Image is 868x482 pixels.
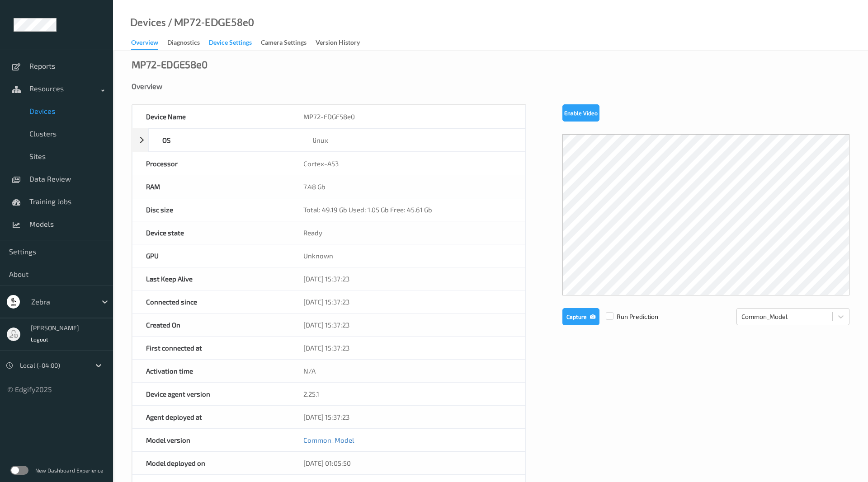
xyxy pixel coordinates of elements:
[132,360,290,382] div: Activation time
[132,244,290,267] div: GPU
[132,175,290,198] div: RAM
[132,406,290,428] div: Agent deployed at
[132,452,290,474] div: Model deployed on
[167,38,200,49] div: Diagnostics
[290,290,526,313] div: [DATE] 15:37:23
[562,104,599,122] button: Enable Video
[149,129,299,151] div: OS
[131,38,158,50] div: Overview
[132,82,849,91] div: Overview
[132,337,290,359] div: First connected at
[132,198,290,221] div: Disc size
[209,38,252,49] div: Device Settings
[261,38,307,49] div: Camera Settings
[132,429,290,451] div: Model version
[132,383,290,405] div: Device agent version
[167,37,209,49] a: Diagnostics
[316,37,369,49] a: Version History
[290,221,526,244] div: Ready
[132,128,526,152] div: OSlinux
[316,38,360,49] div: Version History
[132,105,290,128] div: Device Name
[132,314,290,336] div: Created On
[290,452,526,474] div: [DATE] 01:05:50
[290,360,526,382] div: N/A
[261,37,316,49] a: Camera Settings
[290,383,526,405] div: 2.25.1
[132,152,290,175] div: Processor
[562,308,599,325] button: Capture
[303,436,354,444] a: Common_Model
[290,244,526,267] div: Unknown
[290,105,526,128] div: MP72-EDGE58e0
[299,129,525,151] div: linux
[209,37,261,49] a: Device Settings
[166,18,254,27] div: / MP72-EDGE58e0
[132,221,290,244] div: Device state
[290,152,526,175] div: Cortex-A53
[132,290,290,313] div: Connected since
[290,198,526,221] div: Total: 49.19 Gb Used: 1.05 Gb Free: 45.61 Gb
[290,267,526,290] div: [DATE] 15:37:23
[290,406,526,428] div: [DATE] 15:37:23
[132,60,208,69] div: MP72-EDGE58e0
[131,37,167,50] a: Overview
[290,314,526,336] div: [DATE] 15:37:23
[132,267,290,290] div: Last Keep Alive
[290,337,526,359] div: [DATE] 15:37:23
[130,18,166,27] a: Devices
[599,312,658,321] span: Run Prediction
[290,175,526,198] div: 7.48 Gb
